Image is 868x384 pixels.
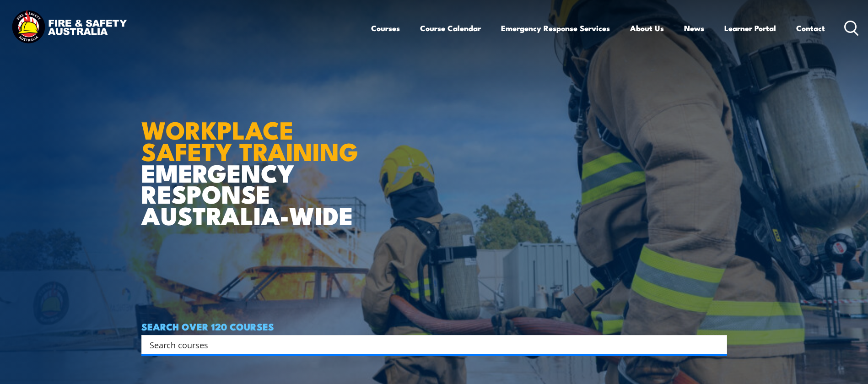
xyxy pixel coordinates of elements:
a: About Us [630,16,664,40]
button: Search magnifier button [711,338,724,351]
strong: WORKPLACE SAFETY TRAINING [141,110,358,169]
a: News [684,16,704,40]
a: Courses [371,16,400,40]
a: Course Calendar [420,16,481,40]
h4: SEARCH OVER 120 COURSES [141,321,727,331]
a: Contact [796,16,825,40]
input: Search input [150,338,707,352]
a: Emergency Response Services [501,16,610,40]
a: Learner Portal [724,16,776,40]
h1: EMERGENCY RESPONSE AUSTRALIA-WIDE [141,96,365,226]
form: Search form [151,338,709,351]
